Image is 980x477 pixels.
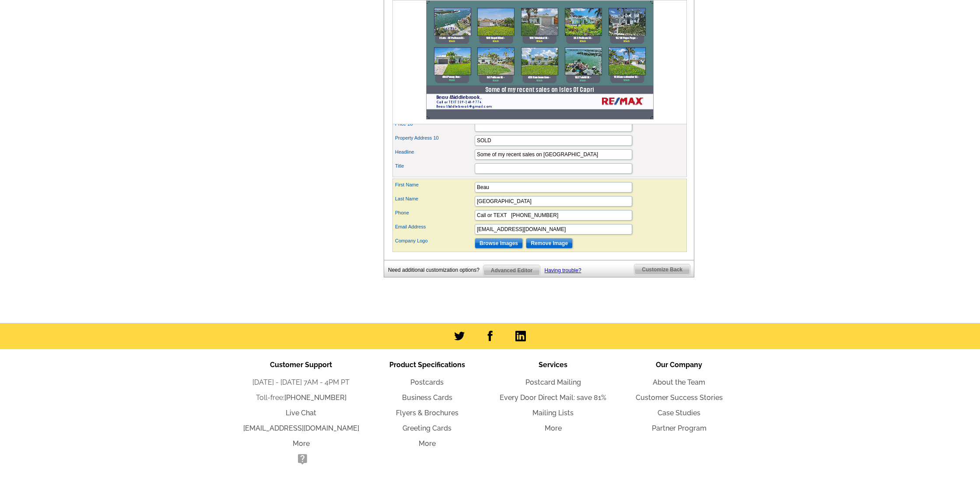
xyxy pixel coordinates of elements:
label: Title [395,162,474,170]
span: Our Company [656,361,702,369]
label: Email Address [395,223,474,231]
a: Live Chat [286,409,316,417]
a: Every Door Direct Mail: save 81% [500,393,606,402]
a: Mailing Lists [532,409,574,417]
a: About the Team [653,378,705,386]
label: Property Address 10 [395,134,474,142]
a: Flyers & Brochures [396,409,458,417]
span: Services [539,361,567,369]
a: More [293,439,310,448]
a: Customer Success Stories [636,393,723,402]
a: Greeting Cards [402,424,451,432]
input: Remove Image [526,238,573,249]
label: Last Name [395,195,474,203]
img: Z18884467_00001_1.jpg [426,0,654,119]
label: Company Logo [395,237,474,245]
span: Product Specifications [389,361,465,369]
a: Postcards [410,378,444,386]
label: Headline [395,148,474,156]
a: More [419,439,436,448]
a: Having trouble? [545,267,581,274]
span: Customer Support [270,361,332,369]
span: Customize Back [634,264,690,275]
a: Partner Program [652,424,707,432]
li: [DATE] - [DATE] 7AM - 4PM PT [238,377,364,388]
a: Case Studies [658,409,700,417]
li: Toll-free: [238,393,364,403]
a: [PHONE_NUMBER] [284,393,346,402]
input: Browse Images [475,238,523,249]
iframe: LiveChat chat widget [805,274,980,477]
a: Postcard Mailing [525,378,581,386]
a: More [545,424,562,432]
a: Business Cards [402,393,452,402]
a: [EMAIL_ADDRESS][DOMAIN_NAME] [243,424,359,432]
a: Advanced Editor [483,265,540,276]
label: Phone [395,209,474,217]
div: Need additional customization options? [388,265,483,276]
span: Advanced Editor [483,265,540,276]
label: First Name [395,181,474,189]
